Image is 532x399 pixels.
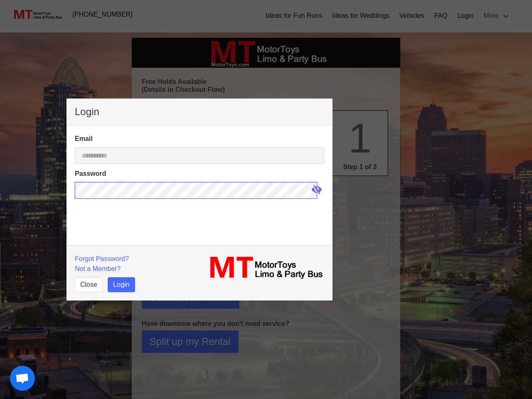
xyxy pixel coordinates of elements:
[75,255,129,262] a: Forgot Password?
[204,254,324,281] img: MT_logo_name.png
[75,277,103,292] button: Close
[108,277,135,292] button: Login
[75,169,324,179] label: Password
[75,107,324,117] p: Login
[75,134,324,144] label: Email
[75,265,121,272] a: Not a Member?
[10,366,35,391] a: Open chat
